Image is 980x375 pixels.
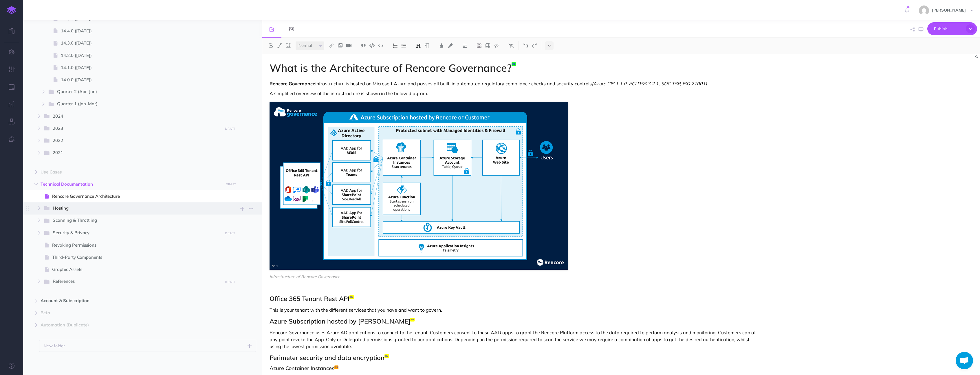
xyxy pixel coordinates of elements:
img: Bold button [268,43,274,48]
h1: What is the Architecture of Rencore Governance? [270,62,757,74]
span: 14.0.0 ([DATE]) [61,76,227,83]
span: Publish [934,24,963,33]
a: Open chat [956,352,973,369]
h2: Office 365 Tenant Rest API [270,295,757,302]
span: 14.4.0 ([DATE]) [61,27,227,34]
h2: Perimeter security and data encryption [270,354,757,361]
img: Clear styles button [508,43,514,48]
img: Blockquote button [361,43,366,48]
img: Link button [329,43,334,48]
span: Beta [41,309,220,316]
img: Add video button [346,43,351,48]
img: Inline code button [378,43,383,48]
img: 144ae60c011ffeabe18c6ddfbe14a5c9.jpg [919,5,929,16]
img: logo-mark.svg [7,6,16,14]
button: DRAFT [224,181,238,188]
span: Revoking Permissions [52,242,227,249]
span: 2022 [53,137,219,145]
img: Alignment dropdown menu button [462,43,467,48]
span: Quarter 1 (Jan-Mar) [57,100,219,108]
h2: Azure Subscription hosted by [PERSON_NAME] [270,318,757,325]
span: 14.1.0 ([DATE]) [61,64,227,71]
span: Technical Documentation [41,181,220,188]
h3: Azure Container Instances [270,365,757,371]
img: Create table button [485,43,490,48]
span: Third-Party Components [52,254,227,261]
span: 2021 [53,149,219,157]
span: References [53,278,219,285]
img: Redo [532,43,537,48]
p: Rencore Governance uses Azure AD applications to connect to the tenant. Customers consent to thes... [270,329,757,350]
img: Underline button [286,43,291,48]
span: Use Cases [41,169,220,176]
img: Text color button [439,43,444,48]
span: Account & Subscription [41,297,220,304]
p: A simplified overview of the infrastructure is shown in the below diagram. [270,90,757,97]
p: New folder [44,343,65,349]
button: DRAFT [223,279,237,285]
span: 14.2.0 ([DATE]) [61,52,227,59]
strong: Rencore Governance [270,81,315,86]
img: Paragraph button [424,43,430,48]
img: Headings dropdown button [416,43,421,48]
img: Code block button [369,43,375,48]
span: Rencore Governance Architecture [52,193,227,200]
span: Scanning & Throttling [53,217,219,224]
p: This is your tenant with the different services that you have and want to govern. [270,306,757,313]
img: Add image button [338,43,343,48]
em: (Azure CIS 1.1.0, PCI DSS 3.2.1, SOC TSP, ISO 27001). [592,81,708,86]
img: Text background color button [448,43,453,48]
span: Hosting [53,205,219,212]
span: 14.3.0 ([DATE]) [61,40,227,47]
span: 2023 [53,125,219,132]
small: DRAFT [225,280,235,284]
img: Ordered list button [393,43,398,48]
button: DRAFT [223,125,237,132]
span: Automation (Duplicate) [41,322,220,328]
span: [PERSON_NAME] [929,8,969,13]
img: Undo [523,43,528,48]
img: Italic button [277,43,282,48]
span: Security & Privacy [53,229,219,237]
img: Unordered list button [401,43,406,48]
figcaption: Infrastructure of Rencore Governance [270,274,568,279]
img: Rencore Governance Infastructure [270,102,568,270]
button: DRAFT [223,230,237,237]
span: Graphic Assets [52,266,227,273]
p: infrastructure is hosted on Microsoft Azure and passes all built-in automated regulatory complian... [270,80,757,87]
button: Publish [927,22,977,35]
button: New folder [39,340,256,352]
small: DRAFT [225,231,235,235]
img: Callout dropdown menu button [494,43,499,48]
small: DRAFT [225,127,235,131]
span: Quarter 2 (Apr-Jun) [57,88,219,96]
span: 2024 [53,113,219,120]
small: DRAFT [226,182,236,186]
